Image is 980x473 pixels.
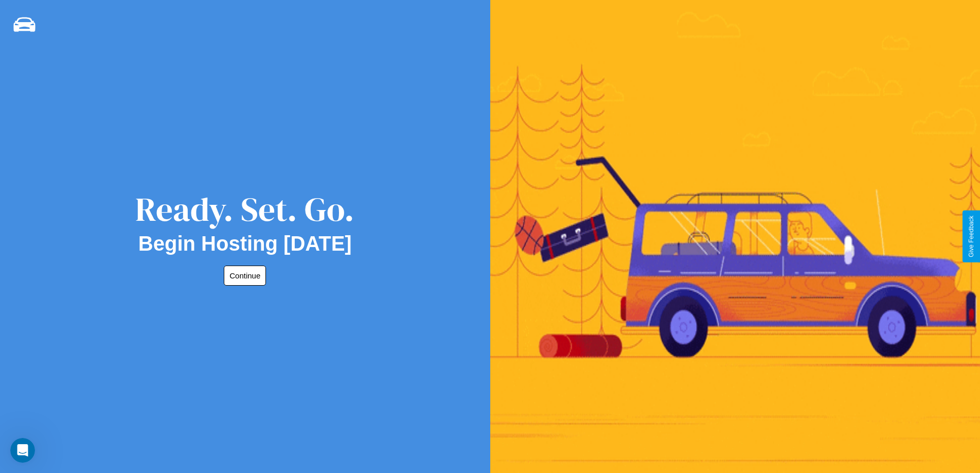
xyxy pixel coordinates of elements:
[224,266,266,286] button: Continue
[138,232,352,255] h2: Begin Hosting [DATE]
[135,186,354,232] div: Ready. Set. Go.
[968,216,975,257] div: Give Feedback
[10,438,35,463] iframe: Intercom live chat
